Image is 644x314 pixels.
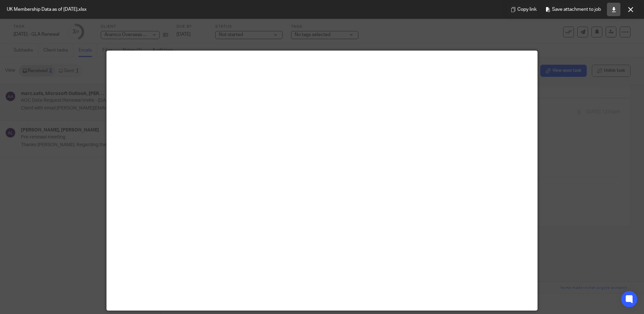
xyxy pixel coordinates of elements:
button: Save attachment to job [543,3,604,16]
span: Save attachment to job [552,5,601,13]
span: UK Membership Data as of [DATE].xlsx [7,6,87,13]
button: Copy link [508,3,539,16]
strong: [EMAIL_ADDRESS][DOMAIN_NAME] [34,1,116,6]
span: Copy link [517,5,537,13]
